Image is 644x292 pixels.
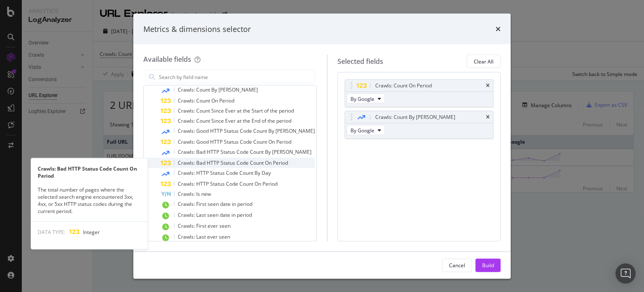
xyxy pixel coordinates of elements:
[482,261,494,268] div: Build
[178,148,312,155] span: Crawls: Bad HTTP Status Code Count By [PERSON_NAME]
[178,117,291,124] span: Crawls: Count Since Ever at the End of the period
[178,190,211,197] span: Crawls: Is new
[496,24,501,34] div: times
[178,107,294,114] span: Crawls: Count Since Ever at the Start of the period
[486,115,490,120] div: times
[178,127,315,134] span: Crawls: Good HTTP Status Code Count By [PERSON_NAME]
[133,13,511,279] div: modal
[143,55,191,64] div: Available fields
[178,211,252,218] span: Crawls: Last seen date in period
[178,169,271,176] span: Crawls: HTTP Status Code Count By Day
[178,159,288,166] span: Crawls: Bad HTTP Status Code Count On Period
[347,94,385,104] button: By Google
[375,113,455,121] div: Crawls: Count By [PERSON_NAME]
[351,95,374,102] span: By Google
[351,126,374,134] span: By Google
[615,263,636,284] div: Open Intercom Messenger
[475,258,501,272] button: Build
[31,165,148,179] div: Crawls: Bad HTTP Status Code Count On Period
[338,56,383,66] div: Selected fields
[345,79,493,108] div: Crawls: Count On PeriodtimesBy Google
[474,58,493,65] div: Clear All
[178,86,258,93] span: Crawls: Count By [PERSON_NAME]
[158,71,315,83] input: Search by field name
[345,111,493,139] div: Crawls: Count By [PERSON_NAME]timesBy Google
[347,125,385,135] button: By Google
[178,97,234,104] span: Crawls: Count On Period
[486,83,490,88] div: times
[375,82,432,90] div: Crawls: Count On Period
[442,258,472,272] button: Cancel
[143,24,251,34] div: Metrics & dimensions selector
[178,222,231,229] span: Crawls: First ever seen
[178,233,230,240] span: Crawls: Last ever seen
[449,261,465,268] div: Cancel
[178,180,278,187] span: Crawls: HTTP Status Code Count On Period
[31,186,148,215] div: The total number of pages where the selected search engine encountered 3xx, 4xx, or 5xx HTTP stat...
[178,138,291,145] span: Crawls: Good HTTP Status Code Count On Period
[178,200,252,208] span: Crawls: First seen date in period
[467,55,501,68] button: Clear All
